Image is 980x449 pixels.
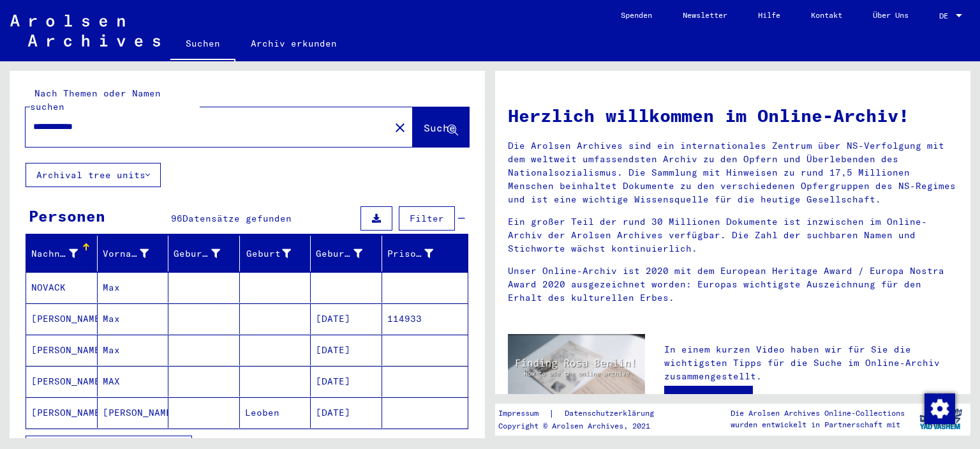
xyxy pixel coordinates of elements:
mat-cell: Max [98,303,169,334]
mat-cell: [PERSON_NAME] [26,397,98,428]
span: DE [939,11,953,20]
img: yv_logo.png [917,403,965,435]
div: Geburt‏ [245,247,292,261]
a: Archiv erkunden [235,28,352,59]
mat-header-cell: Geburtsname [168,236,240,271]
a: Suchen [170,28,235,61]
button: Filter [399,206,455,231]
mat-header-cell: Geburtsdatum [311,236,382,271]
a: Impressum [498,407,549,420]
mat-header-cell: Geburt‏ [240,236,311,271]
div: Vorname [103,247,149,261]
mat-label: Nach Themen oder Namen suchen [30,88,161,112]
mat-header-cell: Prisoner # [382,236,468,271]
mat-cell: [DATE] [311,303,382,334]
mat-cell: 114933 [382,303,468,334]
mat-cell: [PERSON_NAME] [26,303,98,334]
div: Geburtsdatum [316,247,362,261]
mat-cell: [DATE] [311,366,382,397]
mat-cell: [PERSON_NAME] [98,397,169,428]
p: Copyright © Arolsen Archives, 2021 [498,420,669,432]
p: In einem kurzen Video haben wir für Sie die wichtigsten Tipps für die Suche im Online-Archiv zusa... [664,343,958,383]
mat-cell: Leoben [240,397,311,428]
img: video.jpg [508,334,645,409]
button: Suche [413,107,469,147]
span: Filter [410,213,444,224]
p: Ein großer Teil der rund 30 Millionen Dokumente ist inzwischen im Online-Archiv der Arolsen Archi... [508,215,958,255]
div: | [498,407,669,420]
mat-header-cell: Vorname [98,236,169,271]
p: Unser Online-Archiv ist 2020 mit dem European Heritage Award / Europa Nostra Award 2020 ausgezeic... [508,264,958,305]
button: Clear [387,114,413,140]
a: Video ansehen [664,386,753,411]
div: Geburt‏ [245,243,311,264]
div: Nachname [31,243,97,264]
button: Archival tree units [26,163,161,187]
span: Suche [424,121,456,134]
div: Geburtsname [174,247,220,261]
div: Prisoner # [387,247,434,261]
mat-cell: MAX [98,366,169,397]
mat-cell: Max [98,335,169,365]
div: Geburtsname [174,243,239,264]
mat-cell: [PERSON_NAME] [26,366,98,397]
p: wurden entwickelt in Partnerschaft mit [731,419,905,430]
div: Prisoner # [387,243,453,264]
h1: Herzlich willkommen im Online-Archiv! [508,102,958,129]
img: Zustimmung ändern [924,393,955,424]
p: Die Arolsen Archives sind ein internationales Zentrum über NS-Verfolgung mit dem weltweit umfasse... [508,139,958,206]
div: Vorname [103,243,168,264]
div: Geburtsdatum [316,243,382,264]
mat-cell: [PERSON_NAME] [26,335,98,365]
p: Die Arolsen Archives Online-Collections [731,407,905,419]
mat-cell: [DATE] [311,335,382,365]
div: Personen [29,204,105,227]
mat-icon: close [392,120,408,135]
span: Datensätze gefunden [182,213,292,224]
mat-cell: [DATE] [311,397,382,428]
mat-cell: NOVACK [26,272,98,303]
img: Arolsen_neg.svg [10,15,160,47]
a: Datenschutzerklärung [554,407,669,420]
mat-header-cell: Nachname [26,236,98,271]
div: Nachname [31,247,78,261]
mat-cell: Max [98,272,169,303]
span: 96 [171,213,182,224]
